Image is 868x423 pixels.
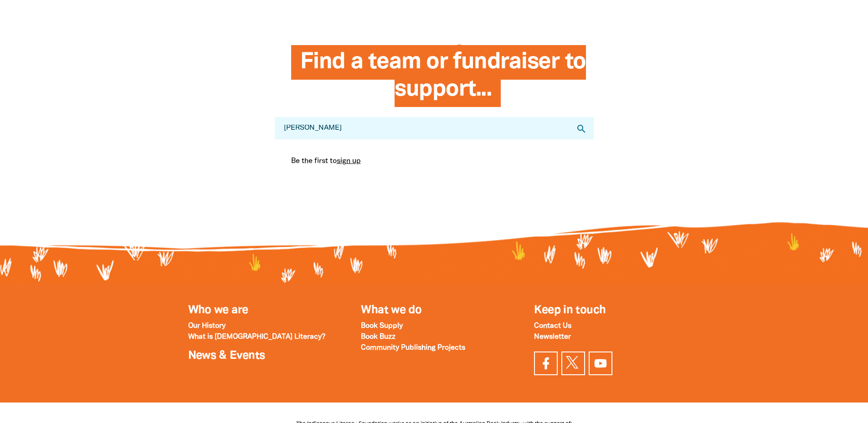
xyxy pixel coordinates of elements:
[188,323,226,329] a: Our History
[534,352,558,375] a: Visit our facebook page
[188,351,265,361] a: News & Events
[589,352,612,375] a: Find us on YouTube
[534,334,571,340] a: Newsletter
[361,305,421,316] a: What we do
[361,345,465,351] a: Community Publishing Projects
[361,334,395,340] a: Book Buzz
[361,323,403,329] a: Book Supply
[284,148,585,174] div: Be the first to
[188,305,248,316] a: Who we are
[534,323,571,329] a: Contact Us
[284,148,585,174] div: Paginated content
[576,123,587,134] i: search
[534,305,606,316] span: Keep in touch
[561,352,585,375] a: Find us on Twitter
[337,158,361,164] a: sign up
[188,334,325,340] a: What is [DEMOGRAPHIC_DATA] Literacy?
[300,52,586,107] span: Find a team or fundraiser to support...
